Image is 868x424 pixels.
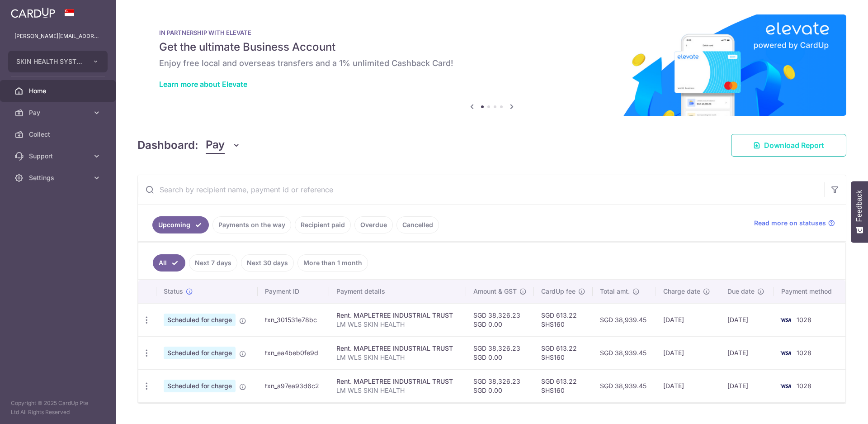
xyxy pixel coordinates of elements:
[164,287,183,296] span: Status
[164,347,236,359] span: Scheduled for charge
[534,303,593,336] td: SGD 613.22 SHS160
[720,303,774,336] td: [DATE]
[656,303,720,336] td: [DATE]
[295,216,351,233] a: Recipient paid
[241,254,294,272] a: Next 30 days
[29,130,89,139] span: Collect
[466,369,534,402] td: SGD 38,326.23 SGD 0.00
[593,303,656,336] td: SGD 38,939.45
[20,6,39,14] span: Help
[534,369,593,402] td: SGD 613.22 SHS160
[336,320,458,329] p: LM WLS SKIN HEALTH
[8,51,108,72] button: SKIN HEALTH SYSTEM PTE LTD
[206,137,241,154] button: Pay
[258,303,329,336] td: txn_301531e78bc
[754,219,826,228] span: Read more on statuses
[797,316,811,324] span: 1028
[152,216,209,233] a: Upcoming
[159,40,825,54] h5: Get the ultimate Business Account
[336,386,458,395] p: LM WLS SKIN HEALTH
[656,369,720,402] td: [DATE]
[14,32,101,41] p: [PERSON_NAME][EMAIL_ADDRESS][DOMAIN_NAME]
[164,314,236,326] span: Scheduled for charge
[466,336,534,369] td: SGD 38,326.23 SGD 0.00
[189,254,237,272] a: Next 7 days
[731,134,846,157] a: Download Report
[329,280,466,303] th: Payment details
[777,314,795,325] img: Bank Card
[855,190,863,222] span: Feedback
[29,108,89,117] span: Pay
[473,287,517,296] span: Amount & GST
[774,280,845,303] th: Payment method
[138,175,824,204] input: Search by recipient name, payment id or reference
[159,80,247,89] a: Learn more about Elevate
[656,336,720,369] td: [DATE]
[164,380,236,392] span: Scheduled for charge
[29,152,89,161] span: Support
[600,287,630,296] span: Total amt.
[777,381,795,391] img: Bank Card
[153,254,185,272] a: All
[297,254,368,272] a: More than 1 month
[212,216,291,233] a: Payments on the way
[258,369,329,402] td: txn_a97ea93d6c2
[29,173,89,182] span: Settings
[336,353,458,362] p: LM WLS SKIN HEALTH
[727,287,755,296] span: Due date
[336,344,458,353] div: Rent. MAPLETREE INDUSTRIAL TRUST
[159,29,825,36] p: IN PARTNERSHIP WITH ELEVATE
[593,369,656,402] td: SGD 38,939.45
[258,336,329,369] td: txn_ea4beb0fe9d
[354,216,393,233] a: Overdue
[754,219,835,228] a: Read more on statuses
[797,382,811,390] span: 1028
[593,336,656,369] td: SGD 38,939.45
[396,216,439,233] a: Cancelled
[137,14,846,116] img: Renovation banner
[16,57,83,66] span: SKIN HEALTH SYSTEM PTE LTD
[159,58,825,69] h6: Enjoy free local and overseas transfers and a 1% unlimited Cashback Card!
[206,137,225,154] span: Pay
[797,349,811,357] span: 1028
[466,303,534,336] td: SGD 38,326.23 SGD 0.00
[29,86,89,95] span: Home
[258,280,329,303] th: Payment ID
[777,348,795,358] img: Bank Card
[534,336,593,369] td: SGD 613.22 SHS160
[851,181,868,243] button: Feedback - Show survey
[137,137,198,153] h4: Dashboard:
[336,377,458,386] div: Rent. MAPLETREE INDUSTRIAL TRUST
[720,369,774,402] td: [DATE]
[336,311,458,320] div: Rent. MAPLETREE INDUSTRIAL TRUST
[663,287,700,296] span: Charge date
[11,7,55,18] img: CardUp
[764,140,824,151] span: Download Report
[541,287,576,296] span: CardUp fee
[720,336,774,369] td: [DATE]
